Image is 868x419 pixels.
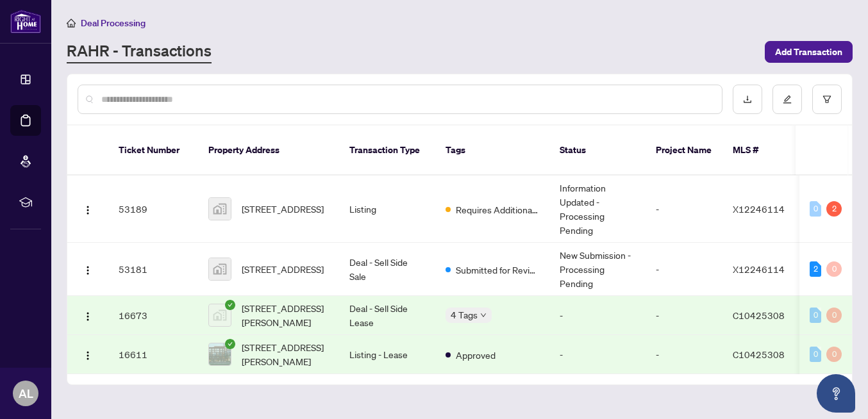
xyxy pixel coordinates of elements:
span: [STREET_ADDRESS][PERSON_NAME] [242,301,329,329]
th: Transaction Type [339,126,435,176]
img: Logo [83,205,93,215]
span: Add Transaction [775,42,842,62]
button: Logo [78,344,98,365]
img: thumbnail-img [209,304,231,326]
td: - [646,335,722,374]
button: filter [812,85,842,114]
td: - [646,176,722,243]
span: check-circle [225,339,235,349]
span: Deal Processing [81,17,146,29]
span: 4 Tags [451,308,478,322]
img: logo [10,10,41,33]
span: check-circle [225,300,235,310]
button: Logo [78,199,98,219]
span: home [67,19,76,28]
td: - [549,335,646,374]
span: X12246114 [733,263,785,275]
div: 0 [810,347,821,362]
a: RAHR - Transactions [67,40,212,63]
div: 0 [826,261,842,277]
td: Deal - Sell Side Lease [339,296,435,335]
span: Requires Additional Docs [456,202,539,217]
img: Logo [83,311,93,322]
img: thumbnail-img [209,343,231,365]
td: 16611 [108,335,198,374]
img: thumbnail-img [209,258,231,280]
td: - [646,243,722,296]
div: 2 [826,201,842,217]
div: 2 [810,261,821,277]
td: Listing [339,176,435,243]
span: [STREET_ADDRESS] [242,262,324,276]
button: Logo [78,305,98,325]
img: Logo [83,265,93,275]
th: MLS # [722,126,799,176]
td: 16673 [108,296,198,335]
span: X12246114 [733,203,785,215]
span: filter [822,95,831,104]
button: edit [772,85,802,114]
div: 0 [826,347,842,362]
span: [STREET_ADDRESS] [242,202,324,216]
span: AL [19,384,33,402]
span: [STREET_ADDRESS][PERSON_NAME] [242,340,329,368]
div: 0 [810,308,821,323]
td: New Submission - Processing Pending [549,243,646,296]
span: edit [783,95,792,104]
button: Open asap [817,374,855,413]
td: Information Updated - Processing Pending [549,176,646,243]
span: C10425308 [733,349,785,360]
div: 0 [810,201,821,217]
button: download [733,85,762,114]
img: thumbnail-img [209,198,231,220]
td: Deal - Sell Side Sale [339,243,435,296]
td: Listing - Lease [339,335,435,374]
th: Property Address [198,126,339,176]
td: 53189 [108,176,198,243]
button: Logo [78,259,98,279]
button: Add Transaction [765,41,853,63]
th: Ticket Number [108,126,198,176]
th: Project Name [646,126,722,176]
td: - [549,296,646,335]
th: Tags [435,126,549,176]
img: Logo [83,350,93,361]
span: C10425308 [733,309,785,321]
td: 53181 [108,243,198,296]
div: 0 [826,308,842,323]
span: Submitted for Review [456,263,539,277]
span: download [743,95,752,104]
span: Approved [456,348,496,362]
th: Status [549,126,646,176]
td: - [646,296,722,335]
span: down [480,312,487,318]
